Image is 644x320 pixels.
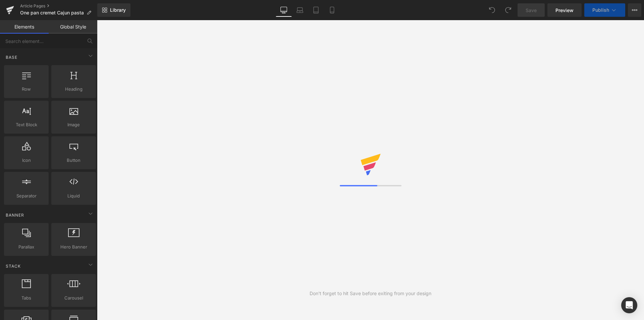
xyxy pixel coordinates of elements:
span: Button [53,157,94,164]
span: Image [53,121,94,128]
span: Library [110,7,126,13]
a: Desktop [276,3,292,17]
span: Tabs [6,294,47,302]
a: Article Pages [20,3,97,9]
span: Hero Banner [53,243,94,250]
span: Parallax [6,243,47,250]
a: Preview [547,3,582,17]
span: Separator [6,192,47,199]
span: Save [526,7,537,14]
span: Stack [5,263,21,269]
span: Base [5,54,18,60]
span: Icon [6,157,47,164]
a: Mobile [324,3,340,17]
div: Don't forget to hit Save before exiting from your design [310,290,431,297]
span: Liquid [53,192,94,199]
a: New Library [97,3,130,17]
span: Row [6,86,47,93]
a: Laptop [292,3,308,17]
span: Preview [555,7,574,14]
span: Carousel [53,294,94,302]
span: Heading [53,86,94,93]
button: Undo [485,3,499,17]
span: One pan cremet Cajun pasta [20,10,84,15]
a: Global Style [49,20,97,34]
div: Open Intercom Messenger [621,297,637,313]
span: Text Block [6,121,47,128]
button: Publish [584,3,625,17]
button: More [628,3,641,17]
a: Tablet [308,3,324,17]
span: Publish [592,7,609,13]
button: Redo [501,3,515,17]
span: Banner [5,212,25,218]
